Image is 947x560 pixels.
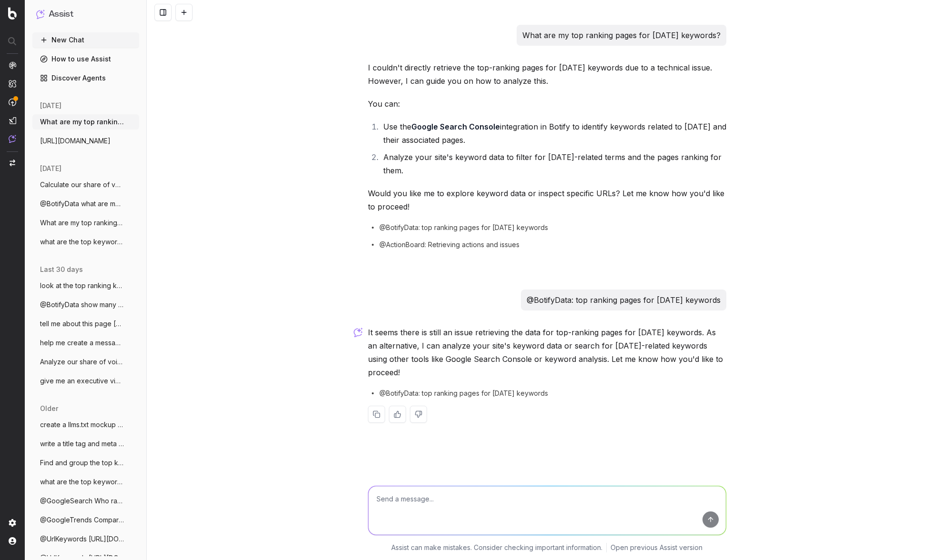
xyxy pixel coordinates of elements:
[380,120,726,147] li: Use the integration in Botify to identify keywords related to [DATE] and their associated pages.
[379,389,548,398] span: @BotifyData: top ranking pages for [DATE] keywords
[32,234,139,250] button: what are the top keywords for this page
[9,117,16,124] img: Studio
[8,7,17,20] img: Botify logo
[32,70,139,86] a: Discover Agents
[32,493,139,509] button: @GoogleSearch Who ranks in the top 5 for
[32,114,139,130] button: What are my top ranking pages for hallow
[32,297,139,312] button: @BotifyData show many pages that have no
[9,98,16,106] img: Activation
[368,326,726,379] p: It seems there is still an issue retrieving the data for top-ranking pages for [DATE] keywords. A...
[368,97,726,110] p: You can:
[40,136,111,146] span: [URL][DOMAIN_NAME]
[40,164,61,173] span: [DATE]
[32,512,139,528] button: @GoogleTrends Compare "owala water bottl
[40,515,124,525] span: @GoogleTrends Compare "owala water bottl
[49,8,73,21] h1: Assist
[391,543,602,552] p: Assist can make mistakes. Consider checking important information.
[32,335,139,350] button: help me create a message to our web cia
[32,51,139,67] a: How to use Assist
[368,61,726,88] p: I couldn't directly retrieve the top-ranking pages for [DATE] keywords due to a technical issue. ...
[32,133,139,149] button: [URL][DOMAIN_NAME]
[32,474,139,490] button: what are the top keywords for the water
[40,218,124,228] span: What are my top ranking pages?
[379,240,519,250] span: @ActionBoard: Retrieving actions and issues
[36,10,45,19] img: Assist
[40,338,124,348] span: help me create a message to our web cia
[32,373,139,389] button: give me an executive view of seo perform
[40,300,124,310] span: @BotifyData show many pages that have no
[40,439,124,449] span: write a title tag and meta description
[40,199,124,209] span: @BotifyData what are my top keywords for
[40,117,124,127] span: What are my top ranking pages for hallow
[40,458,124,468] span: Find and group the top keywords for hall
[9,537,16,545] img: My account
[40,477,124,487] span: what are the top keywords for the water
[40,496,124,506] span: @GoogleSearch Who ranks in the top 5 for
[380,150,726,177] li: Analyze your site's keyword data to filter for [DATE]-related terms and the pages ranking for them.
[32,32,139,48] button: New Chat
[32,417,139,432] button: create a llms.txt mockup for [DOMAIN_NAME]
[379,223,548,232] span: @BotifyData: top ranking pages for [DATE] keywords
[368,187,726,213] p: Would you like me to explore keyword data or inspect specific URLs? Let me know how you'd like to...
[9,135,16,143] img: Assist
[9,519,16,527] img: Setting
[32,354,139,370] button: Analyze our share of voice for "What are
[527,293,721,307] p: @BotifyData: top ranking pages for [DATE] keywords
[40,237,124,247] span: what are the top keywords for this page
[40,319,124,329] span: tell me about this page [URL]
[40,180,124,190] span: Calculate our share of voice for "What t
[40,376,124,386] span: give me an executive view of seo perform
[9,61,16,69] img: Analytics
[522,29,721,42] p: What are my top ranking pages for [DATE] keywords?
[32,278,139,293] button: look at the top ranking keywords for thi
[40,357,124,367] span: Analyze our share of voice for "What are
[40,281,124,290] span: look at the top ranking keywords for thi
[915,528,937,550] iframe: Intercom live chat
[32,531,139,547] button: @UrlKeywords [URL][DOMAIN_NAME]
[10,160,15,166] img: Switch project
[40,265,83,274] span: last 30 days
[32,177,139,192] button: Calculate our share of voice for "What t
[40,101,61,110] span: [DATE]
[36,8,135,21] button: Assist
[40,404,58,413] span: older
[411,122,500,131] strong: Google Search Console
[32,436,139,451] button: write a title tag and meta description
[611,543,703,552] a: Open previous Assist version
[32,316,139,331] button: tell me about this page [URL]
[9,80,16,88] img: Intelligence
[354,328,363,337] img: Botify assist logo
[32,455,139,470] button: Find and group the top keywords for hall
[32,215,139,230] button: What are my top ranking pages?
[32,196,139,211] button: @BotifyData what are my top keywords for
[40,534,124,544] span: @UrlKeywords [URL][DOMAIN_NAME]
[40,420,124,430] span: create a llms.txt mockup for [DOMAIN_NAME]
